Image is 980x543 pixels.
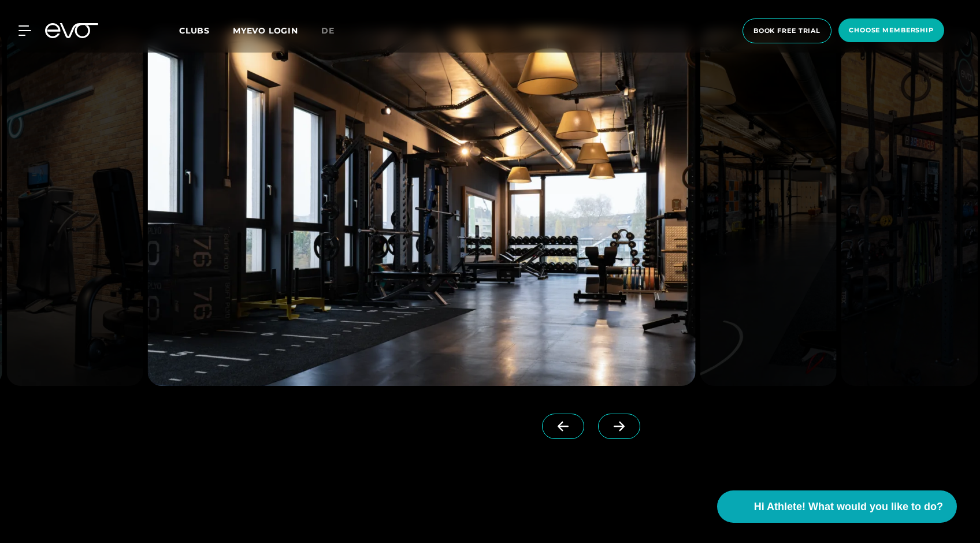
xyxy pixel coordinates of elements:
img: evofitness [700,30,837,386]
img: evofitness [841,30,978,386]
a: book free trial [739,18,835,43]
a: Clubs [179,25,233,36]
img: evofitness [148,30,695,386]
img: evofitness [6,30,143,386]
a: MYEVO LOGIN [233,25,298,36]
span: book free trial [753,26,821,36]
span: Clubs [179,25,210,36]
span: de [321,25,335,36]
a: de [321,24,348,38]
span: choose membership [849,25,934,35]
a: choose membership [835,18,948,43]
span: Hi Athlete! What would you like to do? [754,499,943,515]
button: Hi Athlete! What would you like to do? [717,490,957,523]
